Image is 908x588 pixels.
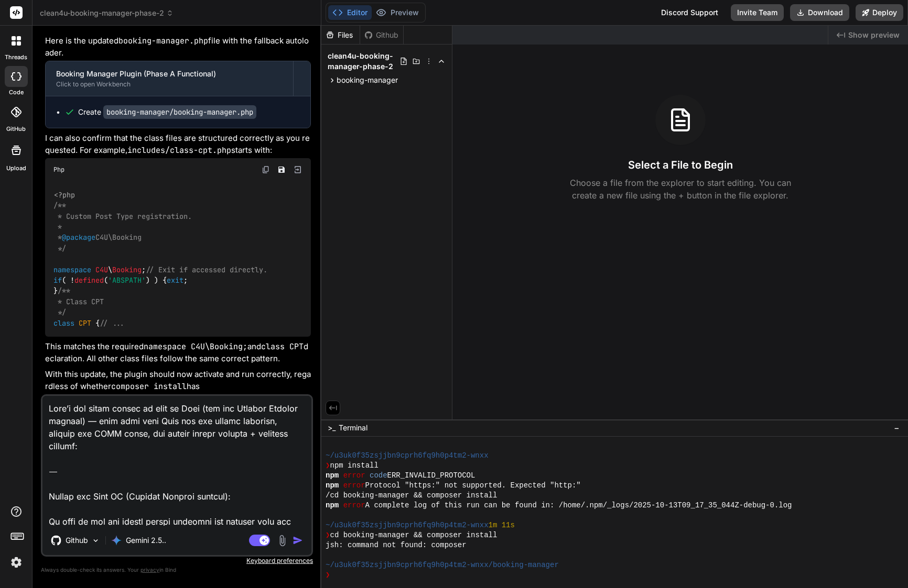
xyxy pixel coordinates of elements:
div: Click to open Workbench [56,80,283,88]
code: booking-manager/booking-manager.php [103,105,256,119]
span: /cd booking-manager && composer install [326,491,497,501]
code: booking-manager.php [118,36,208,46]
button: − [892,419,902,436]
span: ❯ [326,530,330,540]
span: npm [326,471,339,481]
span: @package [62,233,95,242]
span: Terminal [339,423,367,433]
span: Booking [112,265,142,274]
span: exit [167,275,183,285]
span: privacy [140,567,159,573]
span: clean4u-booking-manager-phase-2 [40,8,174,18]
img: icon [293,535,303,546]
label: threads [5,53,27,62]
span: code [370,471,387,481]
span: /** * Custom Post Type registration. * * C4U\Booking */ [53,201,192,253]
span: clean4u-booking-manager-phase-2 [328,51,399,72]
span: if [53,275,62,285]
span: error [343,471,365,481]
div: Discord Support [655,4,725,21]
span: npm install [330,461,379,471]
span: Php [53,165,64,174]
label: Upload [6,164,26,173]
span: jsh: command not found: composer [326,540,467,550]
span: npm [326,501,339,511]
p: Here is the updated file with the fallback autoloader. [45,35,311,59]
p: Keyboard preferences [41,557,313,565]
textarea: Lore’i dol sitam consec ad elit se Doei (tem inc Utlabor Etdolor magnaal) — enim admi veni Quis n... [42,396,311,526]
button: Download [790,4,849,21]
span: class [53,318,74,328]
span: error [343,481,365,491]
span: // Exit if accessed directly. [146,265,267,274]
code: namespace C4U\Booking; [144,341,247,352]
button: Editor [328,5,372,20]
p: With this update, the plugin should now activate and run correctly, regardless of whether has [45,369,311,392]
p: Always double-check its answers. Your in Bind [41,565,313,575]
span: >_ [328,423,336,433]
label: GitHub [6,125,26,134]
img: settings [7,553,25,571]
p: This matches the required and declaration. All other class files follow the same correct pattern. [45,341,311,364]
h3: Select a File to Begin [628,158,733,172]
span: error [343,501,365,511]
code: composer install [111,381,187,392]
button: Save file [274,162,289,177]
span: defined [74,275,104,285]
img: Pick Models [91,536,100,545]
div: Github [360,30,403,40]
code: class CPT [261,341,304,352]
span: 'ABSPATH' [108,275,146,285]
div: Booking Manager Plugin (Phase A Functional) [56,69,283,79]
span: // ... [100,318,125,328]
span: Show preview [848,30,900,40]
span: ❯ [326,570,330,580]
span: − [894,423,900,433]
span: CPT [79,318,91,328]
img: attachment [276,535,288,547]
p: Gemini 2.5.. [126,535,166,546]
p: I can also confirm that the class files are structured correctly as you requested. For example, s... [45,132,311,156]
p: Choose a file from the explorer to start editing. You can create a new file using the + button in... [563,176,798,202]
span: A complete log of this run can be found in: /home/.npm/_logs/2025-10-13T09_17_35_044Z-debug-0.log [365,501,792,511]
span: ~/u3uk0f35zsjjbn9cprh6fq9h0p4tm2-wnxx [326,451,488,461]
label: code [9,88,24,97]
button: Invite Team [731,4,784,21]
img: copy [262,165,270,174]
span: booking-manager [337,75,398,85]
button: Preview [372,5,423,20]
span: namespace [53,265,91,274]
span: Protocol "https:" not supported. Expected "http:" [365,481,581,491]
span: <?php [54,190,75,199]
code: includes/class-cpt.php [127,145,231,156]
img: Open in Browser [293,165,302,174]
span: ERR_INVALID_PROTOCOL [387,471,475,481]
span: 1m 11s [489,520,515,530]
span: ~/u3uk0f35zsjjbn9cprh6fq9h0p4tm2-wnxx/booking-manager [326,560,559,570]
div: Create [78,107,256,117]
span: ~/u3uk0f35zsjjbn9cprh6fq9h0p4tm2-wnxx [326,520,488,530]
span: npm [326,481,339,491]
img: Gemini 2.5 Pro [111,535,122,546]
button: Deploy [856,4,903,21]
div: Files [321,30,360,40]
p: Github [66,535,88,546]
button: Booking Manager Plugin (Phase A Functional)Click to open Workbench [46,61,293,96]
span: cd booking-manager && composer install [330,530,498,540]
span: C4U [95,265,108,274]
span: ❯ [326,461,330,471]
